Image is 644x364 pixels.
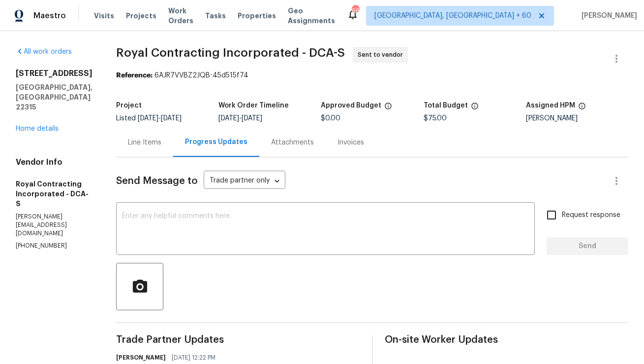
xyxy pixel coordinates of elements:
[16,242,92,250] p: [PHONE_NUMBER]
[204,173,285,189] div: Trade partner only
[288,6,335,26] span: Geo Assignments
[116,102,142,109] h5: Project
[116,353,166,363] h6: [PERSON_NAME]
[172,353,215,363] span: [DATE] 12:22 PM
[126,11,156,21] span: Projects
[352,6,359,16] div: 662
[471,102,479,115] span: The total cost of line items that have been proposed by Opendoor. This sum includes line items th...
[321,115,340,122] span: $0.00
[385,335,629,345] span: On-site Worker Updates
[218,115,239,122] span: [DATE]
[185,137,247,147] div: Progress Updates
[116,115,182,122] span: Listed
[116,72,153,79] b: Reference:
[16,82,92,112] h5: [GEOGRAPHIC_DATA], [GEOGRAPHIC_DATA] 22315
[242,115,262,122] span: [DATE]
[94,11,114,21] span: Visits
[271,138,314,147] div: Attachments
[16,179,92,209] h5: Royal Contracting Incorporated - DCA-S
[116,71,628,80] div: 6AJR7VVBZ2JQB-45d515f74
[33,11,66,21] span: Maestro
[218,115,262,122] span: -
[337,138,364,147] div: Invoices
[16,213,92,238] p: [PERSON_NAME][EMAIL_ADDRESS][DOMAIN_NAME]
[128,138,161,147] div: Line Items
[116,47,345,59] span: Royal Contracting Incorporated - DCA-S
[16,157,92,167] h4: Vendor Info
[218,102,289,109] h5: Work Order Timeline
[116,335,360,345] span: Trade Partner Updates
[424,102,468,109] h5: Total Budget
[205,12,226,19] span: Tasks
[16,48,72,55] a: All work orders
[526,115,628,122] div: [PERSON_NAME]
[321,102,381,109] h5: Approved Budget
[138,115,158,122] span: [DATE]
[578,11,637,21] span: [PERSON_NAME]
[578,102,586,115] span: The hpm assigned to this work order.
[562,210,620,220] span: Request response
[16,125,59,132] a: Home details
[16,69,92,78] h2: [STREET_ADDRESS]
[374,11,531,21] span: [GEOGRAPHIC_DATA], [GEOGRAPHIC_DATA] + 60
[116,176,198,186] span: Send Message to
[526,102,575,109] h5: Assigned HPM
[161,115,182,122] span: [DATE]
[138,115,182,122] span: -
[238,11,276,21] span: Properties
[424,115,447,122] span: $75.00
[168,6,193,26] span: Work Orders
[384,102,392,115] span: The total cost of line items that have been approved by both Opendoor and the Trade Partner. This...
[358,50,407,60] span: Sent to vendor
